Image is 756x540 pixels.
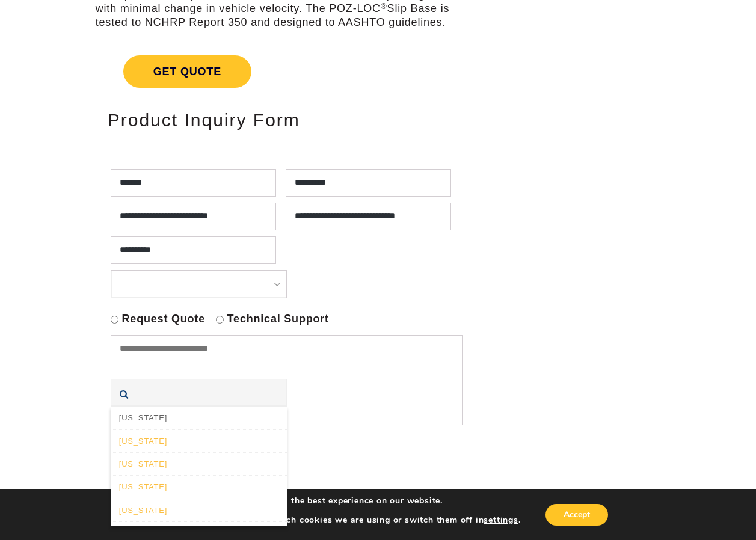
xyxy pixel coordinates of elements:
[111,407,287,429] div: [US_STATE]
[111,453,287,476] div: [US_STATE]
[111,499,287,522] div: [US_STATE]
[111,430,287,453] div: [US_STATE]
[111,476,287,499] div: [US_STATE]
